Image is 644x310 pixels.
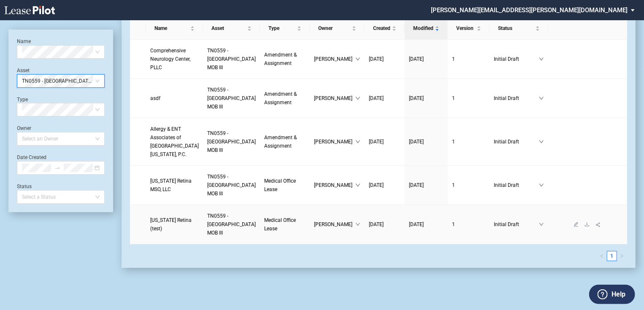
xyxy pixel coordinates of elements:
label: Name [17,38,31,44]
span: Amendment & Assignment [264,91,297,105]
span: swap-right [54,165,60,171]
span: download [584,222,590,227]
span: [PERSON_NAME] [314,94,355,102]
a: [DATE] [409,94,444,102]
a: 1 [452,55,485,63]
span: [DATE] [409,95,424,101]
span: TN0559 - Summit Medical Center MOB III [207,48,256,70]
span: down [355,57,360,62]
li: Previous Page [597,251,607,261]
label: Type [17,97,28,102]
span: down [355,96,360,101]
span: Initial Draft [494,181,539,189]
a: [DATE] [369,94,400,102]
a: [DATE] [369,55,400,63]
a: [DATE] [409,220,444,229]
span: left [600,254,604,258]
a: TN0559 - [GEOGRAPHIC_DATA] MOB III [207,212,256,237]
a: TN0559 - [GEOGRAPHIC_DATA] MOB III [207,173,256,198]
span: Amendment & Assignment [264,52,297,66]
span: Comprehensive Neurology Center, PLLC [150,48,190,70]
span: 1 [452,182,455,188]
li: Next Page [617,251,627,261]
span: TN0559 - Summit Medical Center MOB III [22,75,100,87]
a: asdf [150,94,199,102]
button: Help [589,285,635,304]
span: down [355,139,360,144]
span: Created [373,24,390,32]
a: [DATE] [369,181,400,189]
a: Amendment & Assignment [264,133,306,150]
span: [PERSON_NAME] [314,181,355,189]
span: down [355,222,360,227]
a: edit [571,221,582,227]
a: 1 [452,137,485,146]
a: Medical Office Lease [264,177,306,194]
span: Type [268,24,295,32]
a: 1 [452,220,485,229]
span: Modified [413,24,433,32]
span: down [539,57,544,62]
a: Comprehensive Neurology Center, PLLC [150,46,199,72]
span: down [539,222,544,227]
span: Initial Draft [494,55,539,63]
a: [DATE] [409,181,444,189]
span: [DATE] [369,95,384,101]
th: Owner [310,17,365,40]
span: Name [154,24,189,32]
span: Initial Draft [494,220,539,229]
span: edit [574,222,579,227]
span: 1 [452,139,455,145]
span: Version [456,24,475,32]
a: Medical Office Lease [264,216,306,233]
th: Modified [405,17,448,40]
span: Owner [318,24,350,32]
span: Medical Office Lease [264,217,296,232]
th: Status [490,17,548,40]
span: [PERSON_NAME] [314,55,355,63]
span: Initial Draft [494,137,539,146]
th: Version [448,17,490,40]
a: 1 [607,251,617,261]
span: 1 [452,221,455,227]
th: Asset [203,17,260,40]
label: Owner [17,125,31,131]
span: Asset [211,24,246,32]
span: TN0559 - Summit Medical Center MOB III [207,87,256,110]
a: Amendment & Assignment [264,51,306,67]
span: [DATE] [369,139,384,145]
label: Date Created [17,154,46,160]
span: Tennessee Retina MSO, LLC [150,178,192,192]
span: Tennessee Retina (test) [150,217,192,232]
span: TN0559 - Summit Medical Center MOB III [207,213,256,236]
label: Asset [17,67,30,73]
span: [DATE] [409,221,424,227]
span: 1 [452,56,455,62]
span: [PERSON_NAME] [314,220,355,229]
th: Name [146,17,203,40]
span: down [539,139,544,144]
button: left [597,251,607,261]
a: Allergy & ENT Associates of [GEOGRAPHIC_DATA][US_STATE], P.C. [150,125,199,159]
span: [PERSON_NAME] [314,137,355,146]
span: asdf [150,95,160,101]
a: [DATE] [369,220,400,229]
span: right [620,254,624,258]
th: Type [260,17,310,40]
span: [DATE] [409,139,424,145]
a: TN0559 - [GEOGRAPHIC_DATA] MOB III [207,46,256,72]
span: [DATE] [409,56,424,62]
a: 1 [452,94,485,102]
span: Initial Draft [494,94,539,102]
span: Status [498,24,534,32]
button: right [617,251,627,261]
span: [DATE] [409,182,424,188]
span: [DATE] [369,182,384,188]
span: Amendment & Assignment [264,135,297,149]
label: Help [612,289,625,300]
span: Medical Office Lease [264,178,296,192]
span: TN0559 - Summit Medical Center MOB III [207,174,256,197]
a: [US_STATE] Retina MSO, LLC [150,177,199,194]
a: [DATE] [369,137,400,146]
a: TN0559 - [GEOGRAPHIC_DATA] MOB III [207,86,256,111]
